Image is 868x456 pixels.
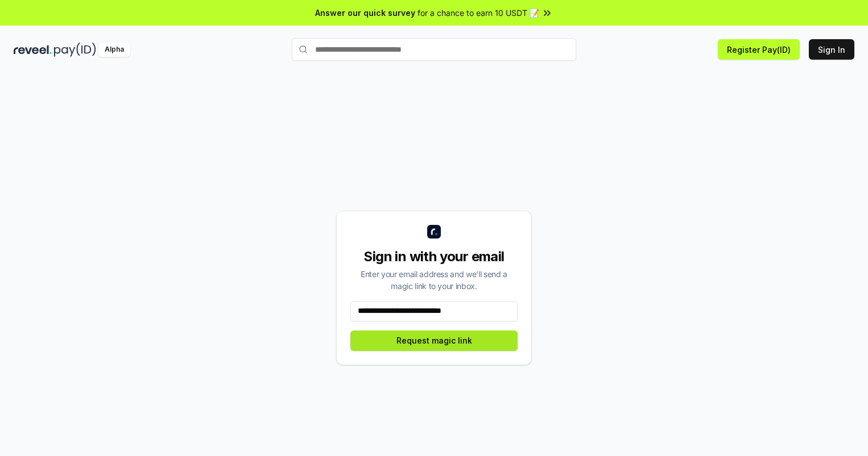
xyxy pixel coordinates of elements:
div: Enter your email address and we’ll send a magic link to your inbox. [350,268,518,292]
button: Register Pay(ID) [718,39,800,60]
span: for a chance to earn 10 USDT 📝 [418,7,539,19]
div: Alpha [98,43,130,57]
img: pay_id [54,43,96,57]
div: Sign in with your email [350,248,518,266]
span: Answer our quick survey [315,7,415,19]
button: Request magic link [350,331,518,351]
img: reveel_dark [14,43,52,57]
img: logo_small [427,225,441,239]
button: Sign In [809,39,854,60]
